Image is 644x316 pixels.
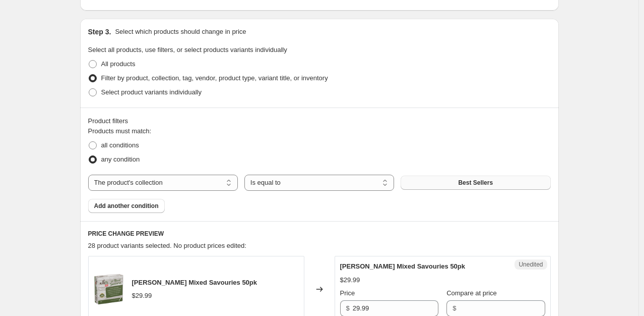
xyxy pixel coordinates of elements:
[340,275,360,285] div: $29.99
[401,176,550,190] button: Best Sellers
[88,230,551,238] h6: PRICE CHANGE PREVIEW
[458,179,493,187] span: Best Sellers
[94,202,159,210] span: Add another condition
[101,60,136,68] span: All products
[132,291,152,301] div: $29.99
[101,74,328,82] span: Filter by product, collection, tag, vendor, product type, variant title, or inventory
[340,289,355,297] span: Price
[94,274,124,304] img: KaiPaiMixedSavouries50pk_80x.png
[346,304,350,312] span: $
[88,116,551,126] div: Product filters
[519,260,543,269] span: Unedited
[88,46,287,54] span: Select all products, use filters, or select products variants individually
[88,127,152,135] span: Products must match:
[446,289,497,297] span: Compare at price
[88,199,165,213] button: Add another condition
[132,279,257,286] span: [PERSON_NAME] Mixed Savouries 50pk
[453,304,456,312] span: $
[101,141,139,149] span: all conditions
[340,262,466,270] span: [PERSON_NAME] Mixed Savouries 50pk
[88,27,111,37] h2: Step 3.
[101,155,140,163] span: any condition
[115,27,246,37] p: Select which products should change in price
[101,88,202,96] span: Select product variants individually
[88,242,246,249] span: 28 product variants selected. No product prices edited:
